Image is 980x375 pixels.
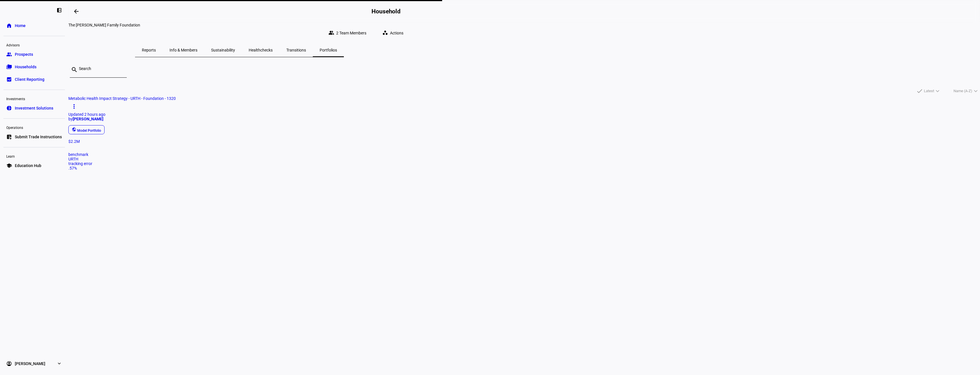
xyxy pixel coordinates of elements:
[15,163,41,168] span: Education Hub
[79,66,122,71] input: Search
[73,117,103,121] b: [PERSON_NAME]
[373,27,410,39] eth-quick-actions: Actions
[6,163,12,168] eth-mat-symbol: school
[15,64,36,70] span: Households
[3,61,65,73] a: folder_copyHouseholds
[916,88,923,94] mat-icon: done
[142,48,156,52] span: Reports
[924,88,934,94] span: Latest
[6,105,12,111] eth-mat-symbol: pie_chart
[170,48,197,52] span: Info & Members
[6,77,12,82] eth-mat-symbol: bid_landscape
[68,96,980,170] a: Metabolic Health Impact Strategy - URTH - Foundation - 1320Updated 2 hours agoby[PERSON_NAME]$2.2...
[371,8,401,15] h2: Household
[56,7,62,13] eth-mat-symbol: left_panel_close
[68,157,78,161] span: URTH
[68,96,176,101] span: Metabolic Health Impact Strategy - URTH - Foundation - 1320
[68,139,980,144] div: $2.2M
[328,30,334,36] mat-icon: group
[15,134,62,140] span: Submit Trade Instructions
[6,134,12,140] eth-mat-symbol: list_alt_add
[6,64,12,70] eth-mat-symbol: folder_copy
[320,48,337,52] span: Portfolios
[3,123,65,131] div: Operations
[336,27,366,39] span: 2 Team Members
[378,27,410,39] button: Actions
[3,74,65,85] a: bid_landscapeClient Reporting
[68,112,980,117] div: Updated 2 hours ago
[3,152,65,160] div: Learn
[3,41,65,49] div: Advisors
[249,48,273,52] span: Healthchecks
[15,51,33,57] span: Prospects
[6,23,12,28] eth-mat-symbol: home
[3,49,65,60] a: groupProspects
[3,20,65,31] a: homeHome
[390,27,403,39] span: Actions
[6,361,12,366] eth-mat-symbol: account_circle
[68,166,77,170] span: .57%
[68,117,980,121] div: by
[15,77,44,82] span: Client Reporting
[73,8,80,15] mat-icon: arrow_backwards
[68,161,92,166] span: tracking error
[3,102,65,114] a: pie_chartInvestment Solutions
[211,48,235,52] span: Sustainability
[15,361,45,366] span: [PERSON_NAME]
[15,105,53,111] span: Investment Solutions
[286,48,306,52] span: Transitions
[954,88,972,94] span: Name (A-Z)
[56,361,62,366] eth-mat-symbol: expand_more
[3,94,65,102] div: Investments
[324,27,373,39] button: 2 Team Members
[15,23,26,28] span: Home
[382,30,388,36] mat-icon: workspaces
[71,103,77,110] mat-icon: more_vert
[71,66,78,73] mat-icon: search
[6,51,12,57] eth-mat-symbol: group
[68,23,410,27] div: The Baszucki Family Foundation
[68,152,88,157] span: benchmark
